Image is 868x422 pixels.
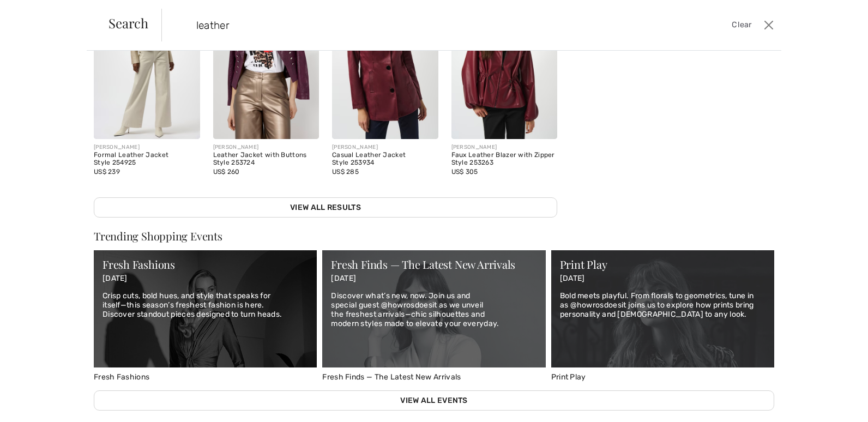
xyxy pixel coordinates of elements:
span: Chat [24,8,46,17]
a: Fresh Finds — The Latest New Arrivals Fresh Finds — The Latest New Arrivals [DATE] Discover what’... [322,250,545,382]
span: Clear [732,19,752,31]
div: [PERSON_NAME] [332,143,438,152]
div: Casual Leather Jacket Style 253934 [332,152,438,167]
p: [DATE] [331,274,537,284]
button: Close [761,16,777,34]
a: View All Results [94,197,557,218]
span: Fresh Fashions [94,372,149,382]
p: [DATE] [560,274,765,284]
p: Bold meets playful. From florals to geometrics, tune in as @howrosdoesit joins us to explore how ... [560,292,765,319]
a: Fresh Fashions Fresh Fashions [DATE] Crisp cuts, bold hues, and style that speaks for itself—this... [94,250,317,382]
div: Print Play [560,259,765,270]
div: Faux Leather Blazer with Zipper Style 253263 [451,152,558,167]
span: Print Play [551,372,586,382]
a: Print Play Print Play [DATE] Bold meets playful. From florals to geometrics, tune in as @howrosdo... [551,250,774,382]
p: [DATE] [103,274,308,284]
span: US$ 285 [332,168,359,176]
input: TYPE TO SEARCH [188,9,617,41]
p: Crisp cuts, bold hues, and style that speaks for itself—this season’s freshest fashion is here. D... [103,292,308,319]
div: [PERSON_NAME] [213,143,320,152]
span: US$ 239 [94,168,120,176]
span: Fresh Finds — The Latest New Arrivals [322,372,461,382]
div: Fresh Finds — The Latest New Arrivals [331,259,537,270]
span: US$ 260 [213,168,240,176]
div: [PERSON_NAME] [451,143,558,152]
div: Formal Leather Jacket Style 254925 [94,152,200,167]
div: Leather Jacket with Buttons Style 253724 [213,152,320,167]
p: Discover what’s new, now. Join us and special guest @howrosdoesit as we unveil the freshest arriv... [331,292,537,328]
div: [PERSON_NAME] [94,143,200,152]
a: View All Events [94,390,774,411]
span: Search [108,16,148,29]
div: Trending Shopping Events [94,231,774,242]
span: US$ 305 [451,168,478,176]
div: Fresh Fashions [103,259,308,270]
